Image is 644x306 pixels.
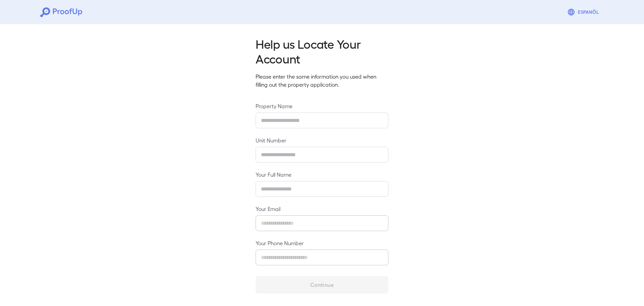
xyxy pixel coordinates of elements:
[256,102,388,110] label: Property Name
[256,73,388,89] p: Please enter the same information you used when filling out the property application.
[565,5,604,19] button: Espanõl
[256,239,388,247] label: Your Phone Number
[256,36,388,66] h2: Help us Locate Your Account
[256,205,388,213] label: Your Email
[256,136,388,144] label: Unit Number
[256,171,388,178] label: Your Full Name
